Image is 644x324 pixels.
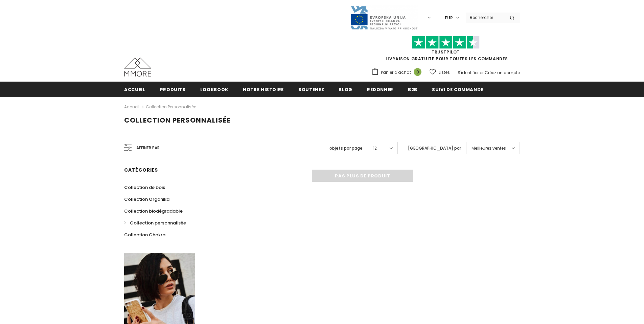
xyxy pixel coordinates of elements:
span: Produits [160,86,186,93]
span: Affiner par [136,144,160,152]
img: Faites confiance aux étoiles pilotes [412,36,480,49]
a: Collection Organika [124,193,169,205]
span: Redonner [367,86,393,93]
label: [GEOGRAPHIC_DATA] par [408,145,461,152]
a: Listes [430,66,450,78]
span: or [480,70,484,75]
span: LIVRAISON GRATUITE POUR TOUTES LES COMMANDES [371,39,520,62]
a: Javni Razpis [350,15,418,20]
span: Collection de bois [124,184,165,191]
span: 0 [414,68,421,76]
a: B2B [408,82,417,97]
a: Suivi de commande [432,82,483,97]
a: Notre histoire [243,82,284,97]
span: Suivi de commande [432,86,483,93]
a: Lookbook [200,82,228,97]
a: Accueil [124,82,145,97]
span: Listes [439,69,450,76]
a: Collection biodégradable [124,205,183,217]
a: Produits [160,82,186,97]
label: objets par page [329,145,363,152]
a: Blog [339,82,352,97]
span: Collection Organika [124,196,169,202]
span: EUR [445,15,453,21]
a: Redonner [367,82,393,97]
span: Notre histoire [243,86,284,93]
span: Panier d'achat [381,69,411,76]
span: soutenez [298,86,324,93]
span: 12 [373,145,377,152]
a: TrustPilot [432,49,460,55]
span: Lookbook [200,86,228,93]
a: Collection personnalisée [124,217,186,229]
a: Créez un compte [485,70,520,75]
img: Javni Razpis [350,5,418,30]
span: Collection biodégradable [124,208,183,214]
a: Accueil [124,103,139,111]
a: S'identifier [458,70,479,75]
span: Accueil [124,86,145,93]
a: Collection Chakra [124,229,165,241]
a: Panier d'achat 0 [371,67,425,78]
a: soutenez [298,82,324,97]
span: B2B [408,86,417,93]
span: Collection personnalisée [130,220,186,226]
a: Collection personnalisée [146,104,196,110]
a: Collection de bois [124,181,165,193]
span: Collection personnalisée [124,115,230,125]
input: Search Site [466,13,505,22]
span: Collection Chakra [124,232,165,238]
span: Meilleures ventes [471,145,506,152]
span: Blog [339,86,352,93]
span: Catégories [124,167,158,173]
img: Cas MMORE [124,58,151,77]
